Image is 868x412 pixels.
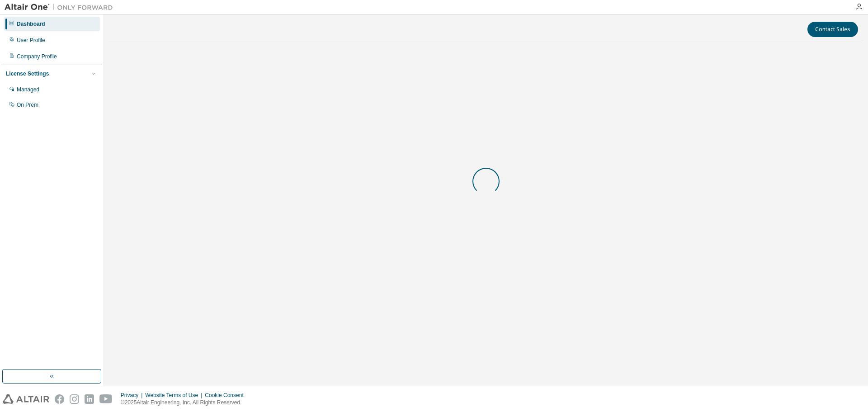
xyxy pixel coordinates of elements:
img: Altair One [5,3,118,12]
div: Website Terms of Use [145,392,205,399]
div: Privacy [121,392,145,399]
img: youtube.svg [99,394,113,404]
img: linkedin.svg [85,394,94,404]
img: altair_logo.svg [3,394,49,404]
p: © 2025 Altair Engineering, Inc. All Rights Reserved. [121,399,249,407]
div: Company Profile [17,53,57,60]
div: Cookie Consent [205,392,249,399]
button: Contact Sales [807,22,858,37]
div: On Prem [17,101,38,109]
img: instagram.svg [70,394,79,404]
div: Managed [17,86,39,93]
img: facebook.svg [55,394,64,404]
div: License Settings [6,70,49,77]
div: Dashboard [17,20,45,28]
div: User Profile [17,37,45,44]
